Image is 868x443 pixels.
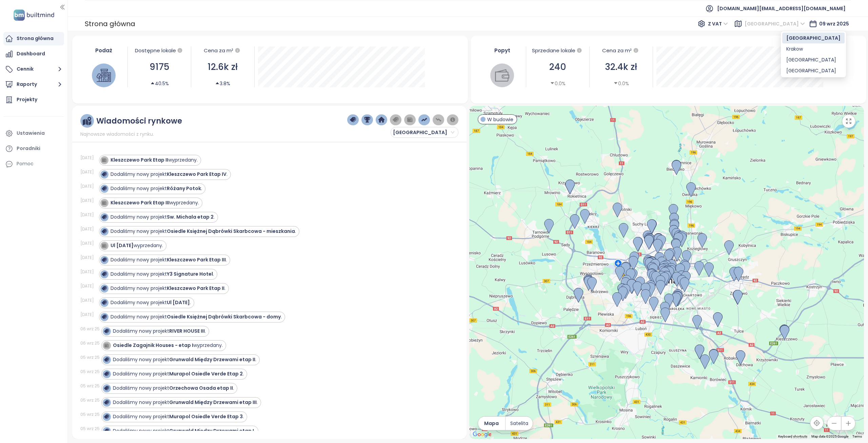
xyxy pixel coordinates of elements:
div: [DATE] [80,312,97,318]
div: 40.5% [150,80,169,87]
div: [DATE] [80,226,97,232]
div: [GEOGRAPHIC_DATA] [786,34,841,42]
strong: Kleszczewo Park Etap II [167,285,224,292]
strong: Grunwald Między Drzewami etap I [169,427,254,434]
button: Keyboard shortcuts [778,434,807,439]
div: Dodaliśmy nowy projekt . [113,328,206,335]
div: Dodaliśmy nowy projekt . [113,385,234,392]
span: Mapa [484,420,499,427]
strong: Grunwald Między Drzewami etap III [169,399,257,406]
a: Terms (opens in new tab) [852,435,862,438]
strong: Murapol Osiedle Verde Etap 2 [169,370,243,377]
span: Poznań [745,19,805,29]
div: wyprzedany. [111,199,199,206]
img: home-dark-blue.png [378,117,384,123]
div: Dostępne lokale [131,47,188,55]
span: caret-up [215,81,220,86]
img: icon [104,329,109,333]
strong: Osiedle Księżnej Dąbrówki Skarbcowa - domy [167,313,281,320]
div: Cena za m² [593,47,649,55]
div: wyprzedany. [113,342,223,349]
img: icon [102,286,106,291]
img: wallet [495,68,509,82]
a: Projekty [3,93,64,107]
img: icon [102,257,106,262]
div: 9175 [131,60,188,74]
img: icon [102,272,106,276]
div: [DATE] [80,212,97,218]
div: [DATE] [80,183,97,189]
div: Podaż [84,47,124,54]
div: 0.0% [550,80,566,87]
strong: Kleszczewo Park Etap III [111,199,170,206]
div: Dodaliśmy nowy projekt . [113,413,244,420]
strong: Osiedle Zagajnik Houses - etap I [113,342,193,349]
span: Najnowsze wiadomości z rynku. [80,130,154,138]
span: caret-up [150,81,155,86]
strong: Osiedle Księżnej Dąbrówki Skarbcowa - mieszkania [167,228,295,235]
img: house [97,68,111,82]
button: Satelita [506,417,533,430]
div: Dodaliśmy nowy projekt . [111,228,296,235]
img: price-tag-dark-blue.png [350,117,356,123]
div: [DATE] [80,169,97,175]
div: 0.0% [613,80,629,87]
img: icon [102,229,106,234]
strong: Kleszczewo Park Etap IV [167,171,226,178]
strong: Sw. Michala etap 2 [167,214,214,220]
div: Dodaliśmy nowy projekt . [111,171,228,178]
button: Cennik [3,62,64,76]
span: Satelita [510,420,528,427]
div: Ustawienia [17,129,45,137]
strong: RIVER HOUSE III [169,328,205,334]
div: Popyt [482,47,523,54]
img: icon [102,200,106,205]
div: wyprzedany. [111,242,163,249]
div: [GEOGRAPHIC_DATA] [786,67,841,74]
div: 06 wrz 25 [80,340,100,346]
div: [DATE] [80,155,97,161]
div: 32.4k zł [593,60,649,74]
img: icon [102,172,106,177]
img: ruler [83,117,91,125]
div: wyprzedany. [111,156,198,164]
div: Dodaliśmy nowy projekt . [111,185,202,192]
img: icon [104,428,109,433]
a: Strona główna [3,32,64,45]
div: 05 wrz 25 [80,369,100,375]
button: Raporty [3,78,64,91]
strong: Kleszczewo Park Etap II [111,156,168,163]
img: icon [104,400,109,405]
img: wallet-dark-grey.png [407,117,413,123]
div: 240 [530,60,586,74]
img: icon [104,371,109,376]
span: Map data ©2025 Google [811,435,848,438]
img: icon [102,300,106,305]
strong: Y3 Signature Hotel [167,271,213,277]
div: 05 wrz 25 [80,383,100,389]
div: Strona główna [85,18,135,30]
strong: Ul [DATE] [167,299,190,306]
div: Cena za m² [204,47,233,55]
div: 06 wrz 25 [80,326,100,332]
img: logo [12,8,56,22]
div: Strona główna [17,34,54,43]
div: Łódź [782,65,845,76]
div: Projekty [17,95,37,104]
img: icon [104,343,109,348]
div: 05 wrz 25 [80,397,100,403]
strong: Murapol Osiedle Verde Etap 3 [169,413,243,420]
span: caret-down [613,81,618,86]
img: icon [104,357,109,362]
div: [DATE] [80,269,97,275]
button: Mapa [478,417,505,430]
img: icon [102,314,106,319]
div: [DATE] [80,255,97,261]
span: Poznań [393,127,454,137]
div: [DATE] [80,283,97,289]
img: price-decreases.png [435,117,441,123]
img: price-increases.png [421,117,427,123]
div: Dashboard [17,50,45,58]
div: Dodaliśmy nowy projekt . [113,356,256,363]
div: [DATE] [80,240,97,246]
